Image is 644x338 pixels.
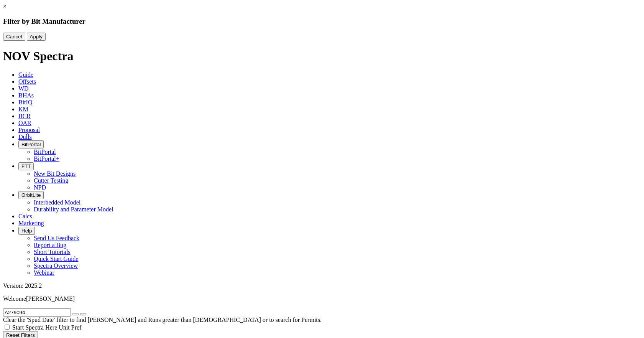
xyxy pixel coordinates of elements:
input: Search [3,308,71,317]
span: BitIQ [18,99,32,106]
span: OrbitLite [21,192,41,198]
button: Apply [27,33,46,41]
span: Clear the 'Spud Date' filter to find [PERSON_NAME] and Runs greater than [DEMOGRAPHIC_DATA] or to... [3,317,322,323]
span: Marketing [18,220,44,226]
span: Proposal [18,127,40,133]
a: Report a Bug [34,242,66,248]
span: WD [18,85,29,92]
span: BHAs [18,92,34,99]
span: Help [21,228,32,234]
a: Send Us Feedback [34,235,79,241]
span: FTT [21,163,31,169]
h1: NOV Spectra [3,49,641,63]
a: Durability and Parameter Model [34,206,113,213]
a: BitPortal [34,148,56,155]
span: [PERSON_NAME] [26,295,75,302]
a: NPD [34,184,46,191]
a: Webinar [34,269,54,276]
span: Guide [18,71,33,78]
span: Calcs [18,213,32,219]
a: Short Tutorials [34,249,71,255]
span: Unit Pref [59,324,81,331]
span: Offsets [18,78,36,85]
span: Dulls [18,134,32,140]
div: Version: 2025.2 [3,282,641,289]
a: Interbedded Model [34,199,80,206]
a: Spectra Overview [34,262,78,269]
a: Cutter Testing [34,177,69,184]
span: KM [18,106,28,112]
span: OAR [18,120,31,126]
a: New Bit Designs [34,170,76,177]
a: × [3,3,7,10]
span: BitPortal [21,142,41,147]
button: Cancel [3,33,25,41]
p: Welcome [3,295,641,302]
h3: Filter by Bit Manufacturer [3,17,641,26]
a: Quick Start Guide [34,256,78,262]
span: BCR [18,113,31,119]
a: BitPortal+ [34,155,59,162]
span: Start Spectra Here [12,324,57,331]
